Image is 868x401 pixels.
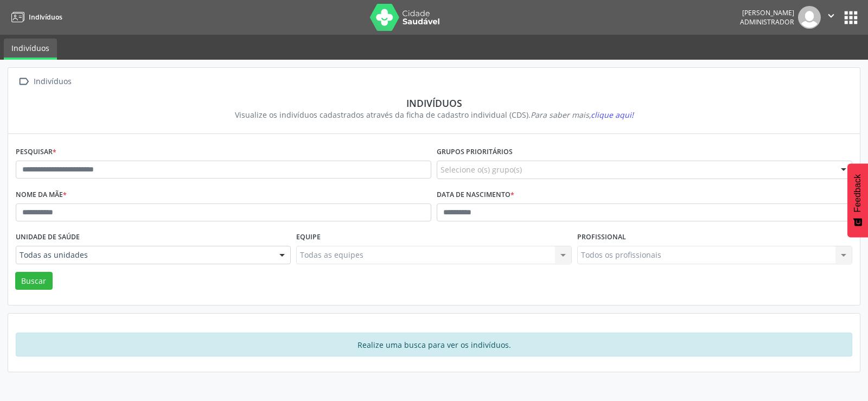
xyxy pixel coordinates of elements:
img: img [798,6,821,29]
a: Indivíduos [8,8,62,26]
label: Pesquisar [16,144,56,161]
span: Todas as unidades [20,250,269,260]
button: Feedback - Mostrar pesquisa [847,163,868,237]
div: Indivíduos [23,97,845,109]
span: Feedback [853,174,863,212]
button: apps [841,8,860,27]
a:  Indivíduos [16,74,73,90]
i: Para saber mais, [531,110,634,120]
i:  [825,10,837,22]
label: Equipe [296,229,321,246]
button: Buscar [15,272,53,290]
div: Indivíduos [31,74,73,90]
span: Administrador [740,17,794,27]
i:  [16,74,31,90]
label: Data de nascimento [437,187,514,203]
a: Indivíduos [4,39,57,60]
button:  [821,6,841,29]
span: Selecione o(s) grupo(s) [441,164,522,175]
div: [PERSON_NAME] [740,8,794,17]
label: Profissional [577,229,626,246]
span: clique aqui! [591,110,634,120]
div: Visualize os indivíduos cadastrados através da ficha de cadastro individual (CDS). [23,109,845,120]
label: Unidade de saúde [16,229,80,246]
span: Indivíduos [29,12,62,22]
label: Grupos prioritários [437,144,513,161]
label: Nome da mãe [16,187,67,203]
div: Realize uma busca para ver os indivíduos. [16,333,852,357]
